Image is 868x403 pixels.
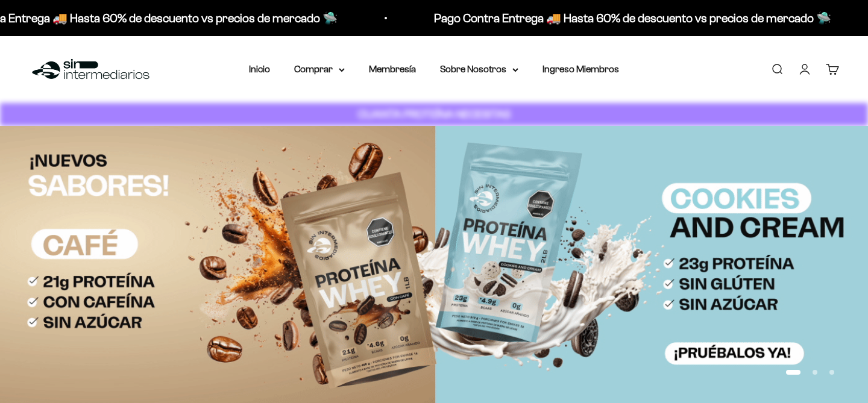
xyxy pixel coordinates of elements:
[434,8,831,28] p: Pago Contra Entrega 🚚 Hasta 60% de descuento vs precios de mercado 🛸
[294,61,345,77] summary: Comprar
[440,61,518,77] summary: Sobre Nosotros
[542,64,619,74] a: Ingreso Miembros
[358,108,511,120] strong: CUANTA PROTEÍNA NECESITAS
[369,64,416,74] a: Membresía
[249,64,270,74] a: Inicio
